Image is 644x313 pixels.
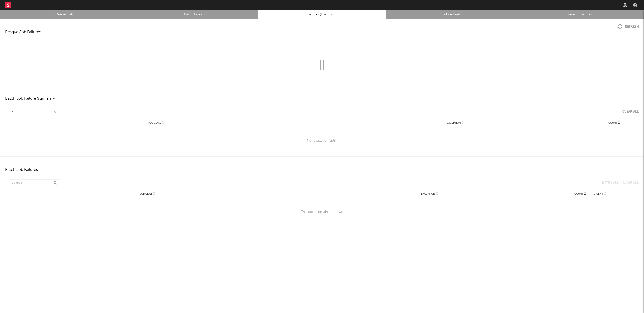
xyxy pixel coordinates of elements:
button: Clear All [619,110,639,113]
div: This table contains no rows. [5,199,639,225]
a: Failures (Loading...) [260,12,384,18]
div: Clear All [622,181,639,185]
div: No results for " sptr ". [5,128,639,154]
div: Batch Job Failures [5,167,38,173]
div: Retry All [602,181,619,185]
span: Count [574,192,583,195]
button: Clear All [619,181,639,185]
input: Search... [9,179,59,186]
button: Retry All [598,181,619,185]
a: Failure Feed [389,12,512,18]
div: Clear All [622,110,639,113]
a: Recent Changes [518,12,641,18]
button: Refresh [617,24,639,29]
span: Job Class [148,121,161,124]
span: Exception [447,121,461,124]
span: Exception [421,192,435,195]
input: Search... [9,108,59,115]
a: Queue Stats [3,12,126,18]
div: Batch Job Failure Summary [5,96,55,102]
span: Count [608,121,617,124]
span: Job Class [140,192,152,195]
a: Batch Tasks [132,12,255,18]
span: Percent [592,192,603,195]
div: Resque Job Failures [5,29,41,35]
